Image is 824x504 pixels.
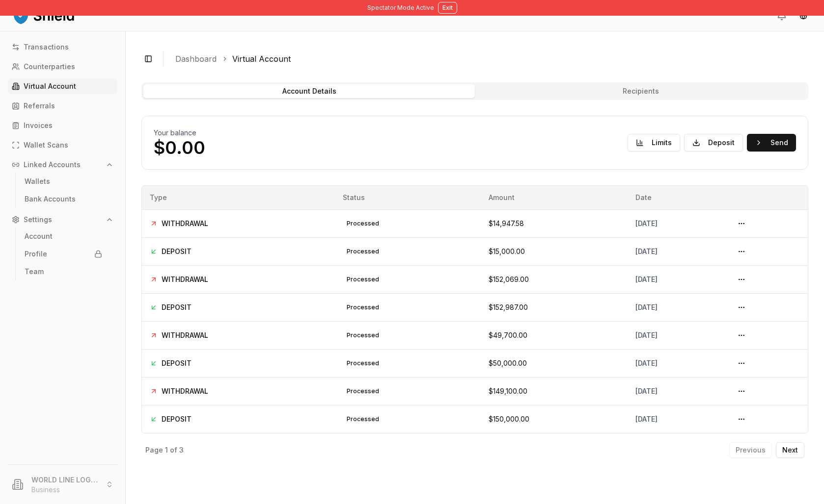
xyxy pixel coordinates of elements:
p: 3 [179,447,184,454]
a: Referrals [8,98,117,114]
p: Bank Accounts [25,196,76,202]
p: Linked Accounts [24,161,81,168]
span: $150,000.00 [489,415,529,423]
p: Counterparties [24,63,75,70]
p: Wallets [25,178,50,185]
p: Account [25,233,53,240]
th: Amount [481,186,628,209]
a: Profile [21,246,106,262]
span: DEPOSIT [162,358,192,368]
button: Linked Accounts [8,157,117,173]
th: Date [628,186,726,209]
button: Limits [628,134,680,151]
span: $14,947.58 [489,219,524,227]
a: Transactions [8,39,117,55]
p: Next [782,447,798,454]
span: $15,000.00 [489,247,525,255]
a: Wallet Scans [8,137,117,153]
span: DEPOSIT [162,247,192,256]
span: WITHDRAWAL [162,219,208,228]
div: processed [343,357,383,369]
div: [DATE] [635,247,718,256]
a: Dashboard [175,53,217,65]
p: of [170,447,177,454]
nav: breadcrumb [175,53,800,65]
div: processed [343,274,383,285]
p: Referrals [24,102,55,109]
span: $149,100.00 [489,387,527,395]
div: [DATE] [635,386,718,396]
span: WITHDRAWAL [162,330,208,340]
a: Account [21,228,106,244]
div: processed [343,329,383,341]
span: DEPOSIT [162,414,192,424]
span: WITHDRAWAL [162,275,208,284]
span: $152,069.00 [489,275,529,283]
p: Settings [24,216,52,223]
span: DEPOSIT [162,302,192,312]
a: Invoices [8,118,117,133]
p: Virtual Account [24,83,76,90]
div: [DATE] [635,414,718,424]
span: Spectator Mode Active [367,4,434,12]
p: Invoices [24,122,53,129]
p: Transactions [24,44,69,50]
p: Page [145,447,163,454]
th: Status [335,186,481,209]
p: Wallet Scans [24,142,68,149]
div: processed [343,302,383,313]
div: [DATE] [635,330,718,340]
span: $152,987.00 [489,303,528,311]
button: Next [776,442,804,458]
button: Deposit [684,134,743,151]
div: processed [343,246,383,257]
a: Team [21,264,106,279]
div: [DATE] [635,302,718,312]
p: $0.00 [154,138,205,157]
button: Send [747,134,796,151]
a: Virtual Account [8,78,117,94]
div: [DATE] [635,358,718,368]
p: Team [25,268,44,275]
span: $50,000.00 [489,359,527,367]
th: Type [142,186,335,209]
p: Profile [25,251,47,257]
h2: Your balance [154,128,205,138]
a: Virtual Account [232,53,291,65]
button: Exit [438,2,457,14]
div: processed [343,385,383,397]
button: Recipients [475,84,806,98]
p: 1 [165,447,168,454]
a: Counterparties [8,59,117,75]
div: [DATE] [635,275,718,284]
div: processed [343,218,383,229]
button: Settings [8,212,117,227]
button: Account Details [143,84,475,98]
div: processed [343,413,383,425]
span: $49,700.00 [489,331,527,339]
span: WITHDRAWAL [162,386,208,396]
a: Bank Accounts [21,191,106,207]
a: Wallets [21,174,106,189]
div: [DATE] [635,219,718,228]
